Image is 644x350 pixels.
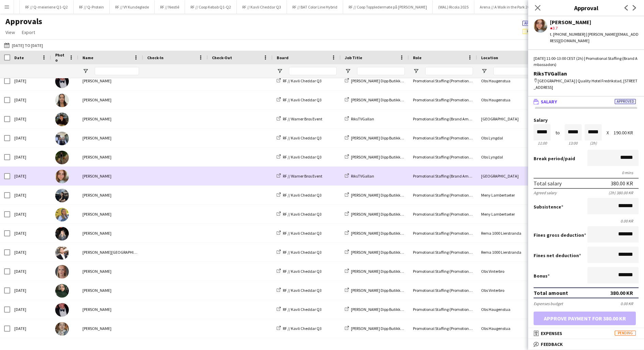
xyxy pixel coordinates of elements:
a: RF // Warner Bros Event [277,116,322,121]
label: /paid [534,155,575,162]
a: [PERSON_NAME] Dipp Butikkaktivisering [345,78,421,83]
button: Open Filter Menu [277,68,283,74]
a: [PERSON_NAME] Dipp Butikkaktivisering [345,231,421,236]
div: t. [PHONE_NUMBER] | [PERSON_NAME][EMAIL_ADDRESS][DOMAIN_NAME] [550,31,639,44]
div: [PERSON_NAME] [78,110,143,128]
div: Promotional Staffing (Promotional Staff) [409,71,477,90]
button: RF // Coop Kebab Q1-Q2 [185,0,237,14]
div: [PERSON_NAME] [78,167,143,185]
mat-expansion-panel-header: ExpensesPending [528,328,644,338]
div: [PERSON_NAME] [78,319,143,338]
span: RF // Kavli Cheddar Q3 [283,135,322,140]
span: 89 [522,28,553,34]
span: Approved [524,21,542,26]
input: Role Filter Input [425,67,473,75]
div: [DATE] [10,224,51,243]
a: RF // Kavli Cheddar Q3 [277,193,322,198]
a: [PERSON_NAME] Dipp Butikkaktivisering [345,326,421,331]
div: RiksTVGallan [534,70,639,77]
div: [DATE] [10,262,51,281]
div: [DATE] [10,281,51,300]
span: RF // Kavli Cheddar Q3 [283,154,322,160]
img: Madelen Myrvin Olsen [55,132,69,145]
span: [PERSON_NAME] Dipp Butikkaktivisering [351,307,421,312]
div: Obs Lyngdal [477,148,545,166]
a: [PERSON_NAME] Dipp Butikkaktivisering [345,269,421,274]
div: [PERSON_NAME] [78,300,143,319]
label: Fines net deduction [534,252,581,259]
div: [DATE] [10,300,51,319]
div: [DATE] [10,243,51,262]
div: Rema 1000 Lierstranda [477,243,545,262]
span: Photo [55,52,66,63]
span: Approved [615,99,636,104]
span: Expenses [541,330,562,336]
span: RF // Kavli Cheddar Q3 [283,326,322,331]
span: Break period [534,155,563,162]
div: [PERSON_NAME] [78,205,143,223]
div: Promotional Staffing (Brand Ambassadors) [409,167,477,185]
img: Honya Khalid [55,227,69,240]
span: [PERSON_NAME] Dipp Butikkaktivisering [351,154,421,160]
div: 11:00 [534,140,551,146]
div: Promotional Staffing (Promotional Staff) [409,90,477,109]
a: RF // Kavli Cheddar Q3 [277,250,322,255]
img: Birk Eeg [55,74,69,88]
img: Birk Eeg [55,303,69,317]
div: [PERSON_NAME] [78,281,143,300]
span: Job Title [345,55,362,60]
div: Obs Haugenstua [477,319,545,338]
span: [PERSON_NAME] Dipp Butikkaktivisering [351,326,421,331]
div: Obs Haugenstua [477,300,545,319]
button: RF // Q-Protein [74,0,110,14]
span: [PERSON_NAME] Dipp Butikkaktivisering [351,212,421,217]
div: [PERSON_NAME] [550,19,639,25]
div: Obs Haugenstua [477,71,545,90]
span: RF // Kavli Cheddar Q3 [283,97,322,102]
span: [PERSON_NAME] Dipp Butikkaktivisering [351,269,421,274]
img: Pernille Lund Håholm [55,265,69,279]
span: RF // Kavli Cheddar Q3 [283,193,322,198]
div: Expenses budget [534,301,563,306]
img: Nawal El Baraka [55,284,69,298]
div: 0.00 KR [534,218,639,223]
div: Promotional Staffing (Promotional Staff) [409,129,477,147]
div: (2h) 380.00 KR [609,190,639,195]
div: [PERSON_NAME] [78,129,143,147]
img: Mathias Holgersen [55,113,69,126]
a: RF // Kavli Cheddar Q3 [277,307,322,312]
a: [PERSON_NAME] Dipp Butikkaktivisering [345,250,421,255]
span: RF // Kavli Cheddar Q3 [283,231,322,236]
div: 380.00 KR [611,180,633,187]
div: Obs Lyngdal [477,129,545,147]
span: [PERSON_NAME] Dipp Butikkaktivisering [351,78,421,83]
div: Promotional Staffing (Promotional Staff) [409,186,477,204]
button: RF // Nestlé [155,0,185,14]
div: Promotional Staffing (Promotional Staff) [409,148,477,166]
div: Promotional Staffing (Promotional Staff) [409,262,477,281]
div: Obs Vinterbro [477,262,545,281]
button: Open Filter Menu [345,68,351,74]
span: [PERSON_NAME] Dipp Butikkaktivisering [351,97,421,102]
button: RF // Q-meieriene Q1-Q2 [20,0,74,14]
button: (WAL) Ricola 2025 [433,0,474,14]
div: Promotional Staffing (Promotional Staff) [409,281,477,300]
div: [DATE] [10,319,51,338]
span: Check-In [147,55,164,60]
span: [PERSON_NAME] Dipp Butikkaktivisering [351,135,421,140]
button: Open Filter Menu [413,68,419,74]
span: Check-Out [212,55,232,60]
a: RF // Warner Bros Event [277,173,322,179]
span: Name [82,55,93,60]
a: Export [19,28,38,37]
a: [PERSON_NAME] Dipp Butikkaktivisering [345,154,421,160]
a: [PERSON_NAME] Dipp Butikkaktivisering [345,97,421,102]
button: RF // Coop Toppledermøte på [PERSON_NAME] [343,0,433,14]
div: Rema 1000 Lierstranda [477,224,545,243]
span: [PERSON_NAME] Dipp Butikkaktivisering [351,231,421,236]
a: RF // Kavli Cheddar Q3 [277,326,322,331]
img: Alexander Lien [55,322,69,336]
img: Hans Torstein Lærum [55,246,69,260]
a: RF // Kavli Cheddar Q3 [277,231,322,236]
div: [DATE] [10,205,51,223]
